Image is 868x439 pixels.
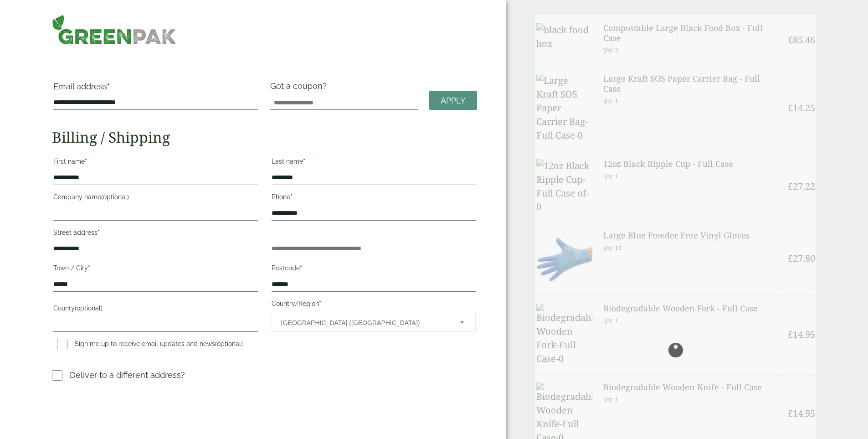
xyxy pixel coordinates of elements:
abbr: required [85,158,87,165]
span: (optional) [75,305,103,312]
label: Company name [53,191,257,206]
input: Sign me up to receive email updates and news(optional) [57,339,67,349]
label: County [53,302,257,317]
label: Postcode [272,262,476,277]
label: Email address [53,83,257,95]
abbr: required [303,158,305,165]
abbr: required [319,300,321,307]
abbr: required [107,82,110,91]
img: GreenPak Supplies [52,15,176,45]
span: (optional) [215,340,243,347]
span: Country/Region [272,313,476,332]
span: Apply [441,96,466,106]
label: Phone [272,191,476,206]
abbr: required [88,264,90,272]
label: Country/Region [272,297,476,313]
abbr: required [98,229,100,236]
p: Deliver to a different address? [70,369,185,381]
label: Sign me up to receive email updates and news [53,340,247,350]
label: Town / City [53,262,257,277]
span: United Kingdom (UK) [281,313,448,332]
label: Street address [53,226,257,242]
label: Last name [272,155,476,170]
a: Apply [429,91,477,110]
abbr: required [300,264,302,272]
label: First name [53,155,257,170]
abbr: required [290,193,293,201]
span: (optional) [101,193,129,201]
label: Got a coupon? [270,81,330,95]
h2: Billing / Shipping [52,129,477,146]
